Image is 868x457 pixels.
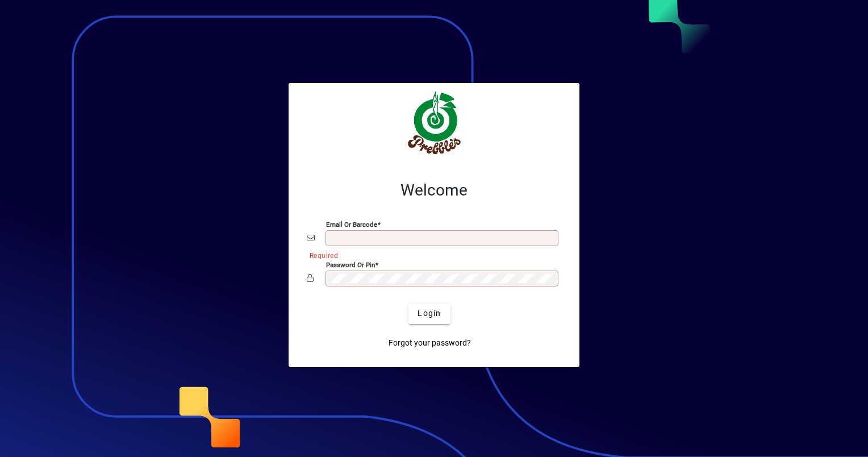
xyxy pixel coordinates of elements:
[384,333,475,354] a: Forgot your password?
[310,249,552,261] mat-error: Required
[418,308,441,319] span: Login
[408,304,450,324] button: Login
[326,260,375,268] mat-label: Password or Pin
[307,181,561,200] h2: Welcome
[389,337,471,349] span: Forgot your password?
[326,220,377,228] mat-label: Email or Barcode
